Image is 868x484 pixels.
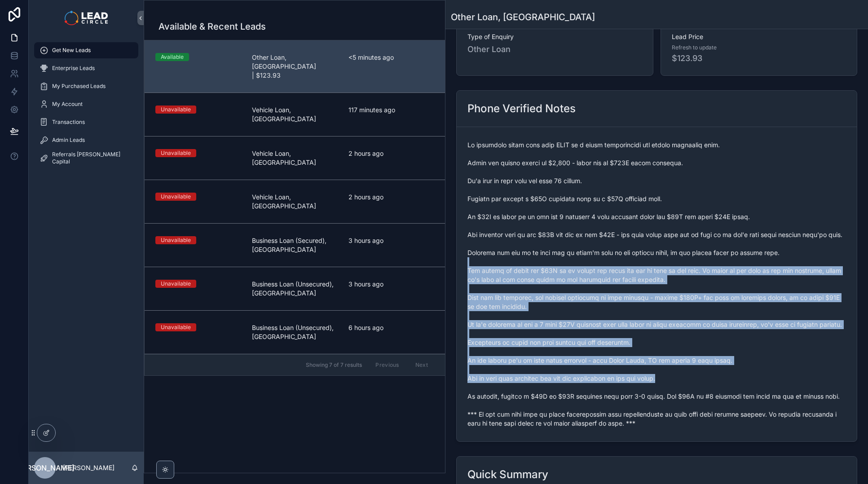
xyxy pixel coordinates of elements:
span: Other Loan, [GEOGRAPHIC_DATA] | $123.93 [252,53,338,80]
div: Unavailable [161,236,191,244]
h2: Quick Summary [467,467,548,482]
span: Vehicle Loan, [GEOGRAPHIC_DATA] [252,149,338,167]
a: UnavailableVehicle Loan, [GEOGRAPHIC_DATA]2 hours ago [145,180,445,223]
h1: Other Loan, [GEOGRAPHIC_DATA] [451,11,595,23]
div: Unavailable [161,193,191,201]
div: scrollable content [29,36,144,178]
div: Available [161,53,184,61]
span: My Account [52,101,83,108]
span: Transactions [52,119,85,126]
span: Enterprise Leads [52,65,95,72]
a: UnavailableVehicle Loan, [GEOGRAPHIC_DATA]2 hours ago [145,136,445,180]
a: Get New Leads [34,42,138,58]
span: 2 hours ago [348,193,434,202]
div: Unavailable [161,280,191,288]
a: Transactions [34,114,138,130]
div: Unavailable [161,323,191,331]
div: Unavailable [161,149,191,157]
span: 117 minutes ago [348,106,434,114]
span: [PERSON_NAME] [15,462,75,473]
span: Lead Price [672,32,846,41]
a: AvailableOther Loan, [GEOGRAPHIC_DATA] | $123.93<5 minutes ago [145,40,445,92]
a: My Purchased Leads [34,78,138,94]
span: Showing 7 of 7 results [306,361,362,369]
span: Vehicle Loan, [GEOGRAPHIC_DATA] [252,193,338,211]
span: Vehicle Loan, [GEOGRAPHIC_DATA] [252,106,338,123]
a: UnavailableBusiness Loan (Unsecured), [GEOGRAPHIC_DATA]6 hours ago [145,310,445,354]
span: Type of Enquiry [467,32,642,41]
span: <5 minutes ago [348,53,434,62]
span: $123.93 [672,52,846,65]
h1: Available & Recent Leads [159,20,266,33]
span: 3 hours ago [348,236,434,245]
span: 6 hours ago [348,323,434,332]
p: [PERSON_NAME] [63,463,115,472]
a: Admin Leads [34,132,138,148]
span: Referrals [PERSON_NAME] Capital [52,151,129,165]
img: App logo [65,11,107,25]
h2: Phone Verified Notes [467,101,576,116]
a: Enterprise Leads [34,60,138,76]
span: Lo ipsumdolo sitam cons adip ELIT se d eiusm temporincidi utl etdolo magnaaliq enim. Admin ven qu... [467,141,846,428]
a: UnavailableBusiness Loan (Unsecured), [GEOGRAPHIC_DATA]3 hours ago [145,267,445,310]
a: Referrals [PERSON_NAME] Capital [34,150,138,166]
span: 3 hours ago [348,280,434,289]
span: Business Loan (Unsecured), [GEOGRAPHIC_DATA] [252,280,338,298]
a: UnavailableBusiness Loan (Secured), [GEOGRAPHIC_DATA]3 hours ago [145,223,445,267]
div: Unavailable [161,106,191,114]
span: Business Loan (Unsecured), [GEOGRAPHIC_DATA] [252,323,338,341]
span: Business Loan (Secured), [GEOGRAPHIC_DATA] [252,236,338,254]
span: Refresh to update [672,44,717,51]
span: My Purchased Leads [52,83,106,90]
span: Admin Leads [52,136,85,144]
a: UnavailableVehicle Loan, [GEOGRAPHIC_DATA]117 minutes ago [145,92,445,136]
span: Other Loan [467,43,642,56]
a: My Account [34,96,138,112]
span: Get New Leads [52,47,91,54]
span: 2 hours ago [348,149,434,158]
